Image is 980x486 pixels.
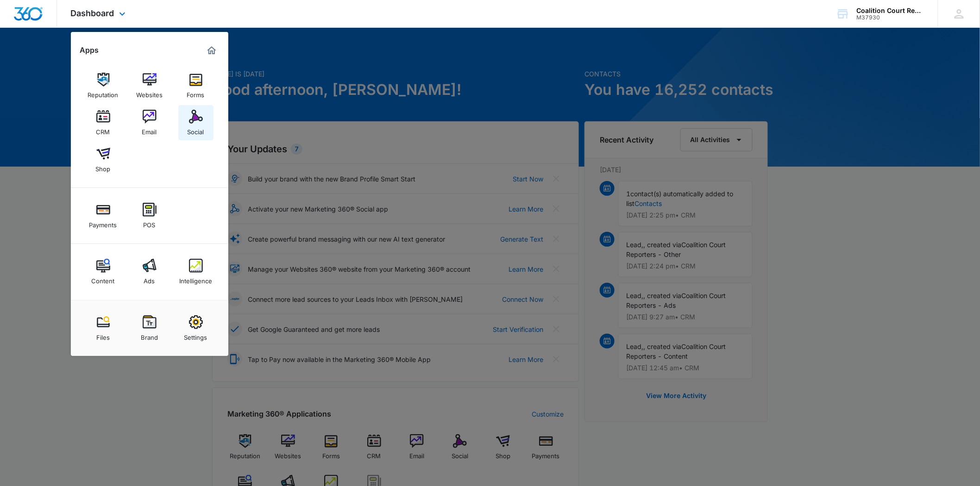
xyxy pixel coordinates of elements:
span: Dashboard [71,8,114,18]
div: Files [96,329,110,341]
div: Websites [136,87,163,99]
a: Ads [132,254,167,289]
div: Shop [96,161,111,173]
div: Reputation [88,87,119,99]
a: Intelligence [178,254,214,289]
div: Content [92,273,115,285]
a: Reputation [86,68,121,103]
a: Payments [86,198,121,233]
a: Marketing 360® Dashboard [204,43,219,58]
div: Social [188,124,204,136]
div: account id [857,14,924,21]
a: Content [86,254,121,289]
div: POS [144,217,156,229]
a: POS [132,198,167,233]
div: CRM [96,124,110,136]
div: Payments [89,217,117,229]
div: Intelligence [179,273,212,285]
a: Brand [132,311,167,346]
a: Files [86,311,121,346]
div: Forms [187,87,205,99]
a: Forms [178,68,214,103]
div: Ads [144,273,155,285]
div: account name [857,7,924,14]
div: Email [142,124,157,136]
a: Shop [86,142,121,177]
div: Settings [184,329,207,341]
a: CRM [86,105,121,140]
a: Websites [132,68,167,103]
h2: Apps [80,46,99,55]
a: Social [178,105,214,140]
a: Email [132,105,167,140]
a: Settings [178,311,214,346]
div: Brand [141,329,158,341]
